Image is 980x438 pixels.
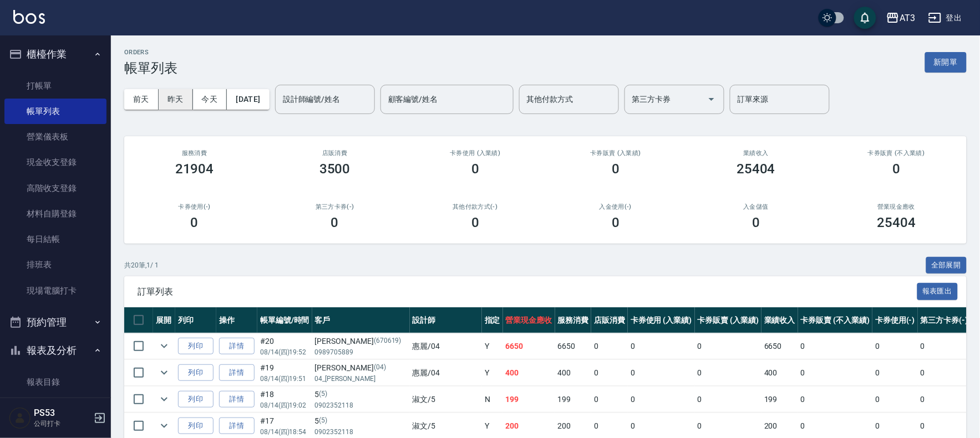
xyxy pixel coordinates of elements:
[319,389,328,400] p: (5)
[695,333,762,359] td: 0
[4,150,106,175] a: 現金收支登錄
[877,215,916,230] h3: 25404
[695,387,762,413] td: 0
[918,307,971,333] th: 第三方卡券(-)
[124,260,159,270] p: 共 20 筆, 1 / 1
[4,99,106,124] a: 帳單列表
[761,387,798,413] td: 199
[482,360,503,386] td: Y
[315,374,407,384] p: 04_[PERSON_NAME]
[4,73,106,99] a: 打帳單
[260,374,309,384] p: 08/14 (四) 19:51
[892,161,900,177] h3: 0
[278,150,392,157] h2: 店販消費
[555,307,592,333] th: 服務消費
[482,387,503,413] td: N
[159,89,193,110] button: 昨天
[410,333,482,359] td: 惠麗 /04
[628,333,695,359] td: 0
[257,307,312,333] th: 帳單編號/時間
[798,360,872,386] td: 0
[257,360,312,386] td: #19
[761,360,798,386] td: 400
[695,360,762,386] td: 0
[918,387,971,413] td: 0
[503,360,555,386] td: 400
[4,308,106,337] button: 預約管理
[558,150,672,157] h2: 卡券販賣 (入業績)
[872,360,918,386] td: 0
[872,333,918,359] td: 0
[178,418,214,435] button: 列印
[178,338,214,355] button: 列印
[156,364,172,381] button: expand row
[591,387,628,413] td: 0
[193,89,227,110] button: 今天
[153,307,175,333] th: 展開
[374,336,402,347] p: (670619)
[503,387,555,413] td: 199
[219,338,255,355] a: 詳情
[315,347,407,357] p: 0989705889
[591,333,628,359] td: 0
[124,89,159,110] button: 前天
[555,333,592,359] td: 6650
[312,307,410,333] th: 客戶
[315,389,407,400] div: 5
[4,40,106,69] button: 櫃檯作業
[4,336,106,365] button: 報表及分析
[315,362,407,374] div: [PERSON_NAME]
[628,360,695,386] td: 0
[34,408,90,419] h5: PS53
[798,387,872,413] td: 0
[374,362,386,374] p: (04)
[924,8,967,28] button: 登出
[4,226,106,252] a: 每日結帳
[260,427,309,437] p: 08/14 (四) 18:54
[216,307,257,333] th: 操作
[315,336,407,347] div: [PERSON_NAME]
[418,150,532,157] h2: 卡券使用 (入業績)
[178,391,214,408] button: 列印
[418,203,532,210] h2: 其他付款方式(-)
[925,52,967,73] button: 新開單
[918,333,971,359] td: 0
[315,427,407,437] p: 0902352118
[219,418,255,435] a: 詳情
[331,215,339,230] h3: 0
[612,161,620,177] h3: 0
[138,150,251,157] h3: 服務消費
[900,11,915,25] div: AT3
[503,333,555,359] td: 6650
[761,307,798,333] th: 業績收入
[798,307,872,333] th: 卡券販賣 (不入業績)
[737,161,775,177] h3: 25404
[628,387,695,413] td: 0
[315,415,407,427] div: 5
[840,203,953,210] h2: 營業現金應收
[471,161,479,177] h3: 0
[227,89,269,110] button: [DATE]
[4,252,106,277] a: 排班表
[555,360,592,386] td: 400
[319,161,351,177] h3: 3500
[319,415,328,427] p: (5)
[191,215,199,230] h3: 0
[9,407,31,429] img: Person
[175,307,216,333] th: 列印
[260,400,309,410] p: 08/14 (四) 19:02
[4,369,106,395] a: 報表目錄
[175,161,214,177] h3: 21904
[482,333,503,359] td: Y
[917,283,958,300] button: 報表匯出
[156,418,172,434] button: expand row
[4,124,106,150] a: 營業儀表板
[410,387,482,413] td: 淑文 /5
[482,307,503,333] th: 指定
[761,333,798,359] td: 6650
[699,203,813,210] h2: 入金儲值
[925,56,967,67] a: 新開單
[4,395,106,420] a: 店家日報表
[872,307,918,333] th: 卡券使用(-)
[699,150,813,157] h2: 業績收入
